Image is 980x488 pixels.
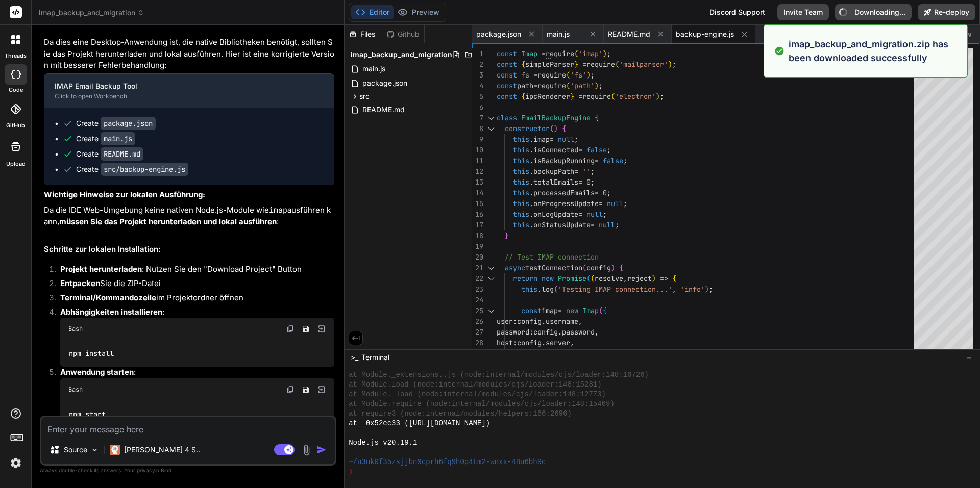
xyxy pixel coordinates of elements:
span: processedEmails [533,188,595,197]
p: Always double-check its answers. Your in Bind [40,466,336,475]
div: 18 [472,230,483,241]
span: Terminal [361,352,389,363]
span: username [546,317,578,326]
code: npm start [68,409,107,420]
button: Downloading... [835,4,912,20]
span: = [542,49,546,58]
li: : [52,367,334,427]
span: ; [615,220,619,229]
li: Sie die ZIP-Datei [52,278,334,292]
span: ) [586,70,591,80]
span: at require3 (node:internal/modules/helpers:166:2696) [349,409,572,419]
div: 19 [472,241,483,252]
div: 6 [472,102,483,113]
img: Open in Browser [317,324,326,333]
div: 3 [472,70,483,81]
p: Da dies eine Desktop-Anwendung ist, die native Bibliotheken benötigt, sollten Sie das Projekt her... [44,37,334,71]
span: ) [656,92,660,101]
span: // Test IMAP connection [505,252,599,262]
span: . [529,177,533,187]
span: src [359,91,370,101]
span: new [566,306,578,315]
div: Create [76,134,135,144]
span: isConnected [533,145,578,155]
span: . [529,135,533,144]
span: log [542,285,554,294]
div: Click to collapse the range. [484,113,498,123]
span: = [595,188,599,197]
button: Re-deploy [918,4,975,20]
span: null [599,220,615,229]
span: : [513,338,517,347]
span: config [517,338,542,347]
strong: Projekt herunterladen [60,264,142,274]
code: imap [269,205,287,215]
span: = [578,145,582,155]
span: password [562,327,595,337]
span: ( [550,124,554,133]
img: attachment [301,444,312,456]
span: : [529,327,533,337]
div: 5 [472,91,483,102]
span: { [603,306,607,315]
span: = [578,210,582,219]
span: : [513,317,517,326]
span: ( [566,70,570,80]
p: imap_backup_and_migration.zip has been downloaded successfully [789,37,961,65]
div: Create [76,164,188,174]
span: { [521,92,525,101]
strong: Anwendung starten [60,367,134,377]
div: 20 [472,252,483,263]
span: Promise [558,274,586,283]
span: this [513,188,529,197]
span: async [505,263,525,272]
div: Discord Support [703,4,771,20]
span: . [537,285,542,294]
span: { [562,124,566,133]
span: Imap [582,306,599,315]
span: this [513,156,529,165]
span: ; [591,177,595,187]
code: package.json [101,117,156,130]
span: = [578,92,582,101]
span: = [578,177,582,187]
span: ( [554,285,558,294]
span: Bash [68,325,83,333]
span: const [497,49,517,58]
span: onStatusUpdate [533,220,591,229]
label: threads [5,52,27,60]
span: , [672,285,676,294]
label: code [9,86,23,94]
span: 'electron' [615,92,656,101]
span: null [607,199,623,208]
span: this [513,167,529,176]
li: : Nutzen Sie den "Download Project" Button [52,264,334,278]
span: ( [566,81,570,90]
span: null [558,135,574,144]
div: 9 [472,134,483,145]
span: require [582,92,611,101]
span: require [586,60,615,69]
span: main.js [547,29,570,39]
strong: Wichtige Hinweise zur lokalen Ausführung: [44,190,205,199]
span: { [521,60,525,69]
span: = [595,156,599,165]
div: Click to collapse the range. [484,273,498,284]
span: simpleParser [525,60,574,69]
span: ; [709,285,713,294]
div: Click to collapse the range. [484,263,498,273]
span: ; [607,145,611,155]
div: IMAP Email Backup Tool [55,81,307,91]
span: README.md [361,104,406,116]
li: : [52,306,334,367]
span: ; [591,70,595,80]
span: = [533,81,537,90]
span: >_ [351,352,358,363]
span: ( [615,60,619,69]
span: 'info' [680,285,705,294]
div: Click to open Workbench [55,92,307,100]
span: testConnection [525,263,582,272]
span: this [513,177,529,187]
span: = [550,135,554,144]
span: 'mailparser' [619,60,668,69]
